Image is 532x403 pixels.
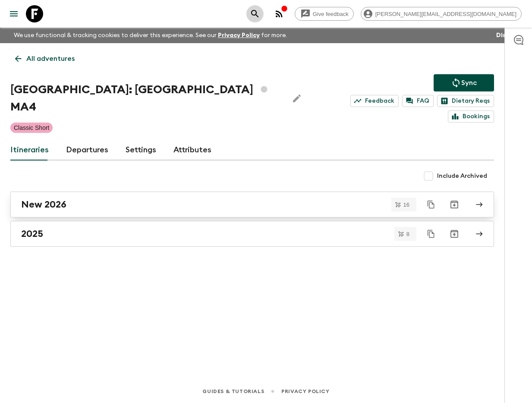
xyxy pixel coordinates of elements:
[66,140,108,161] a: Departures
[26,54,75,64] p: All adventures
[461,78,477,88] p: Sync
[494,29,522,41] button: Dismiss
[10,221,494,247] a: 2025
[126,140,156,161] a: Settings
[21,228,43,239] h2: 2025
[401,231,415,237] span: 8
[246,5,264,22] button: search adventures
[437,95,494,107] a: Dietary Reqs
[361,7,522,21] div: [PERSON_NAME][EMAIL_ADDRESS][DOMAIN_NAME]
[281,387,329,396] a: Privacy Policy
[288,81,305,116] button: Edit Adventure Title
[295,7,354,21] a: Give feedback
[10,28,290,43] p: We use functional & tracking cookies to deliver this experience. See our for more.
[437,172,487,180] span: Include Archived
[448,110,494,123] a: Bookings
[10,50,79,67] a: All adventures
[218,32,260,38] a: Privacy Policy
[21,199,66,210] h2: New 2026
[173,140,211,161] a: Attributes
[371,11,521,17] span: [PERSON_NAME][EMAIL_ADDRESS][DOMAIN_NAME]
[423,197,439,212] button: Duplicate
[423,226,439,242] button: Duplicate
[5,5,22,22] button: menu
[402,95,434,107] a: FAQ
[446,196,463,213] button: Archive
[398,202,415,208] span: 16
[10,192,494,217] a: New 2026
[10,81,281,116] h1: [GEOGRAPHIC_DATA]: [GEOGRAPHIC_DATA] MA4
[308,11,353,17] span: Give feedback
[202,387,264,396] a: Guides & Tutorials
[446,225,463,242] button: Archive
[10,140,49,161] a: Itineraries
[350,95,399,107] a: Feedback
[14,123,49,132] p: Classic Short
[434,74,494,91] button: Sync adventure departures to the booking engine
